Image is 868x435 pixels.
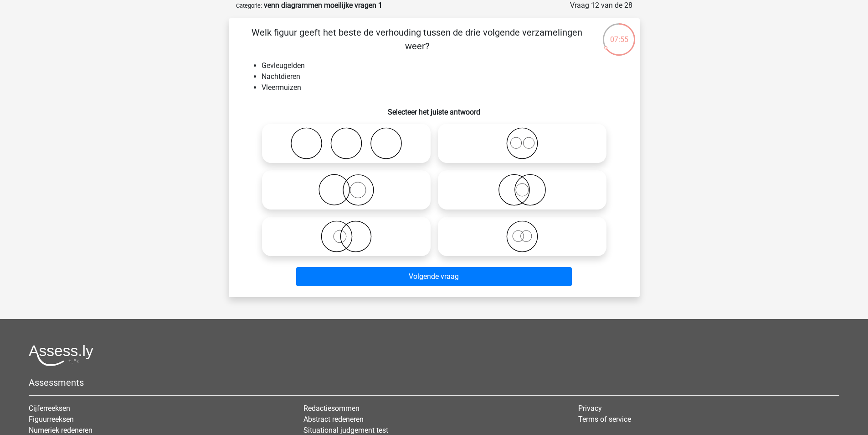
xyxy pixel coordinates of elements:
[303,404,360,413] a: Redactiesommen
[264,1,382,10] strong: venn diagrammen moeilijke vragen 1
[262,82,625,93] li: Vleermuizen
[262,60,625,71] li: Gevleugelden
[236,2,262,9] small: Categorie:
[602,22,636,45] div: 07:55
[29,377,839,388] h5: Assessments
[303,415,364,424] a: Abstract redeneren
[296,267,572,286] button: Volgende vraag
[262,71,625,82] li: Nachtdieren
[243,100,625,116] h6: Selecteer het juiste antwoord
[29,415,74,424] a: Figuurreeksen
[29,426,92,435] a: Numeriek redeneren
[243,26,591,53] p: Welk figuur geeft het beste de verhouding tussen de drie volgende verzamelingen weer?
[29,404,70,413] a: Cijferreeksen
[303,426,388,435] a: Situational judgement test
[578,415,631,424] a: Terms of service
[29,345,93,366] img: Assessly logo
[578,404,602,413] a: Privacy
